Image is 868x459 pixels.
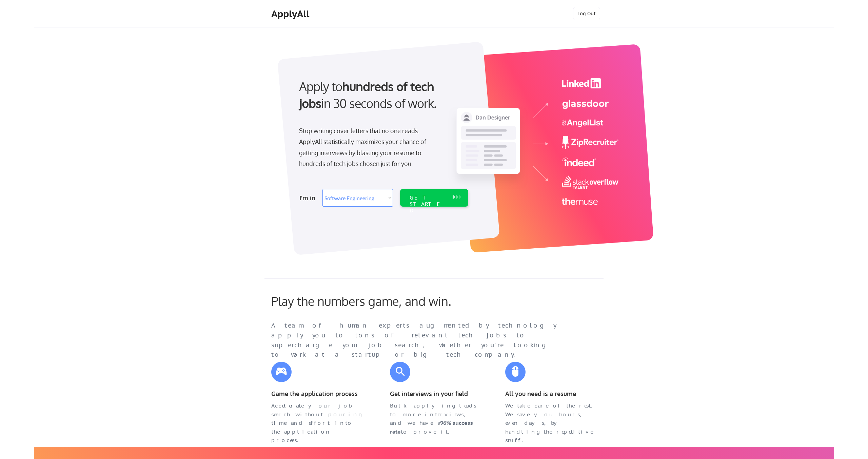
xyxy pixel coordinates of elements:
strong: hundreds of tech jobs [299,79,437,111]
button: Log Out [573,7,600,20]
div: Stop writing cover letters that no one reads. ApplyAll statistically maximizes your chance of get... [299,125,438,169]
strong: 96% success rate [390,419,474,435]
div: I'm in [299,192,318,203]
div: A team of human experts augmented by technology apply you to tons of relevant tech jobs to superc... [271,321,570,360]
div: Play the numbers game, and win. [271,294,481,308]
div: Bulk applying leads to more interviews, and we have a to prove it. [390,401,481,436]
div: Game the application process [271,389,363,399]
div: Accelerate your job search without pouring time and effort into the application process. [271,401,363,445]
div: ApplyAll [271,8,311,20]
div: Apply to in 30 seconds of work. [299,78,466,112]
div: We take care of the rest. We save you hours, even days, by handling the repetitive stuff. [505,401,597,445]
div: GET STARTED [410,194,446,214]
div: Get interviews in your field [390,389,481,399]
div: All you need is a resume [505,389,597,399]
